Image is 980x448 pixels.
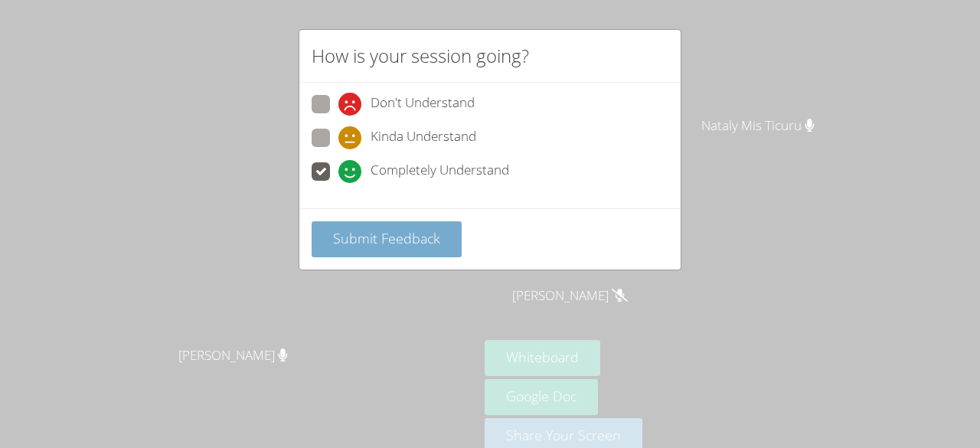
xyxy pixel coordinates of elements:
span: Don't Understand [371,93,475,116]
button: Submit Feedback [312,221,462,257]
span: Kinda Understand [371,126,476,149]
h2: How is your session going? [312,42,529,70]
span: Submit Feedback [333,229,440,247]
span: Completely Understand [371,160,509,183]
